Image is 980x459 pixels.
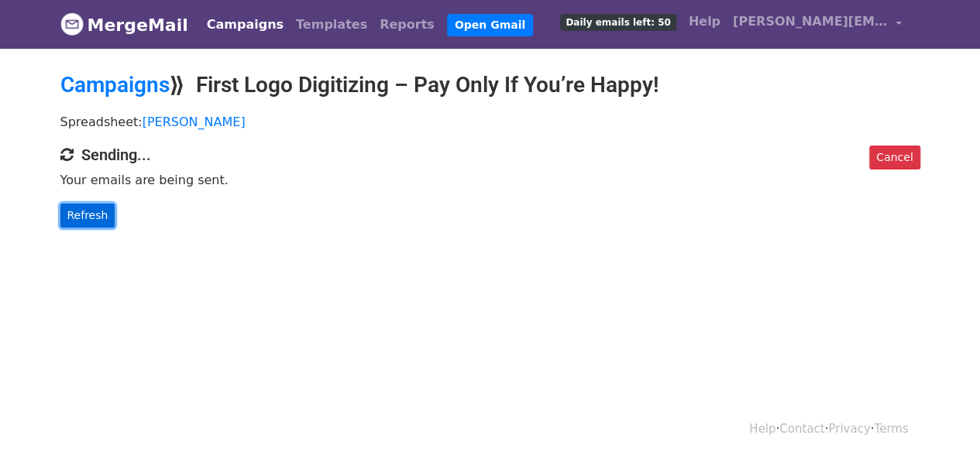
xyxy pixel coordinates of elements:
a: Campaigns [60,72,170,98]
h2: ⟫ First Logo Digitizing – Pay Only If You’re Happy! [60,72,920,98]
img: MergeMail logo [60,12,84,36]
a: Daily emails left: 50 [554,6,682,37]
a: Help [683,6,727,37]
span: Daily emails left: 50 [560,14,676,31]
a: Terms [874,422,908,436]
a: [PERSON_NAME] [143,115,246,129]
a: Refresh [60,204,115,228]
p: Your emails are being sent. [60,172,920,188]
a: Templates [290,9,373,40]
a: Cancel [869,146,920,170]
h4: Sending... [60,146,920,164]
a: Reports [373,9,441,40]
a: Privacy [828,422,870,436]
p: Spreadsheet: [60,114,920,130]
a: Campaigns [201,9,290,40]
a: [PERSON_NAME][EMAIL_ADDRESS][DOMAIN_NAME] [727,6,908,43]
a: Help [749,422,775,436]
a: Open Gmail [447,14,533,36]
iframe: Chat Widget [903,385,980,459]
a: MergeMail [60,9,188,41]
span: [PERSON_NAME][EMAIL_ADDRESS][DOMAIN_NAME] [733,12,888,31]
a: Contact [779,422,824,436]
